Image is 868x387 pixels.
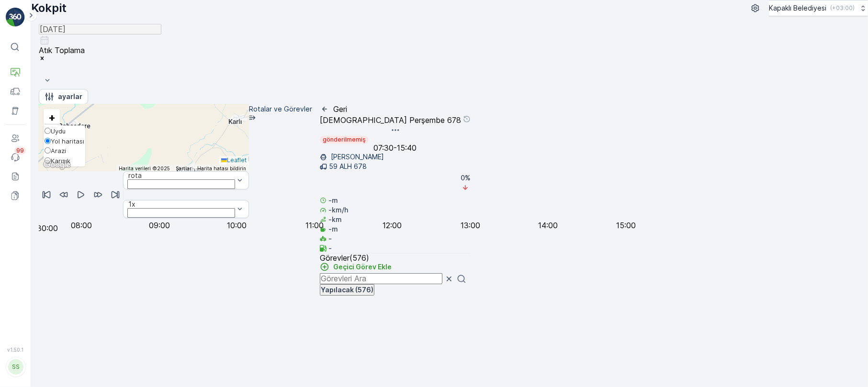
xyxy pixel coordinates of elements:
[45,138,51,144] input: Yol haritası
[6,8,25,27] img: logo
[58,92,82,101] p: ayarlar
[26,224,58,232] p: 07:30:00
[830,4,855,12] p: ( +03:00 )
[51,157,70,165] span: Karışık
[41,159,73,171] a: Bu bölgeyi Google Haritalar'da açın (yeni pencerede açılır)
[329,162,367,171] p: 59 ALH 678
[328,215,342,224] p: -km
[6,354,25,379] button: SS
[320,254,471,262] p: Görevler ( 576 )
[538,221,558,230] p: 14:00
[328,205,348,215] p: -km/h
[39,24,161,34] input: dd/mm/yyyy
[6,148,25,167] a: 99
[45,105,92,112] span: [PERSON_NAME]
[320,262,392,272] a: Geçici Görev Ekle
[51,137,84,145] span: Yol haritası
[320,284,374,296] button: Yapılacak (576)
[45,147,51,154] input: Arazi
[45,128,51,134] input: Uydu
[41,159,73,171] img: Google
[39,147,133,156] input: Görevleri veya konumu arayın
[461,221,480,230] p: 13:00
[249,104,312,114] p: Rotalar ve Görevler
[769,3,826,13] p: Kapaklı Belediyesi
[51,147,66,155] span: Arazi
[6,347,25,353] span: v 1.50.1
[329,152,384,162] p: [PERSON_NAME]
[149,221,170,230] p: 09:00
[39,104,249,126] summary: [PERSON_NAME]
[71,221,92,230] p: 08:00
[320,273,442,284] input: Görevleri Ara
[221,156,247,164] a: Leaflet
[128,172,234,179] div: rota
[320,116,461,124] p: [DEMOGRAPHIC_DATA] Perşembe 678
[31,0,67,16] p: Kokpit
[45,124,59,139] a: Uzaklaştır
[176,166,192,171] a: Şartlar (yeni sekmede açılır)
[383,221,402,230] p: 12:00
[328,224,338,234] p: -m
[461,173,471,183] p: 0 %
[616,221,636,230] p: 15:00
[39,126,249,147] summary: faaliyetler
[39,55,159,63] div: Remove Atık Toplama
[128,200,234,208] div: 1x
[322,136,367,144] p: gönderilmemiş
[328,234,332,243] p: -
[305,221,324,230] p: 11:00
[39,46,159,55] div: Atık Toplama
[45,110,59,124] a: Yakınlaştır
[51,127,66,135] span: Uydu
[45,157,51,164] input: Karışık
[328,196,338,205] p: -m
[374,144,417,152] p: 07:30-15:40
[328,243,332,253] p: -
[8,359,23,375] div: SS
[16,147,24,155] p: 99
[333,105,347,113] p: Geri
[333,262,392,272] p: Geçici Görev Ekle
[321,285,373,295] p: Yapılacak (576)
[39,89,88,104] button: ayarlar
[227,221,247,230] p: 10:00
[463,115,471,124] div: Yardım Araç İkonu
[119,166,170,171] span: Harita verileri ©2025
[197,166,246,171] a: Harita hatası bildirin
[48,111,56,123] span: +
[320,104,347,114] a: Geri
